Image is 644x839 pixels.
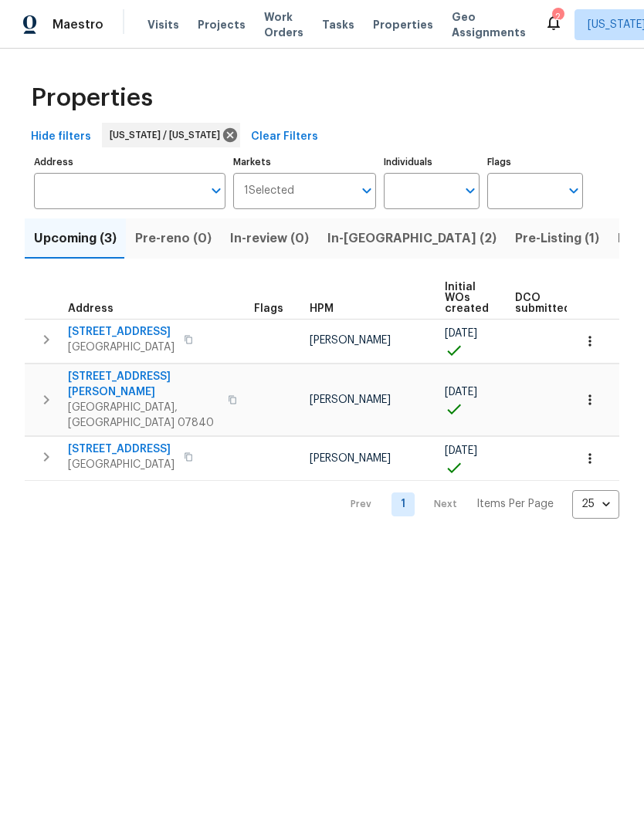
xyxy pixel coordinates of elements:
[230,228,309,249] span: In-review (0)
[245,123,324,151] button: Clear Filters
[34,157,225,167] label: Address
[310,453,391,464] span: [PERSON_NAME]
[135,228,212,249] span: Pre-reno (0)
[31,127,91,147] span: Hide filters
[445,282,489,314] span: Initial WOs created
[336,490,619,519] nav: Pagination Navigation
[110,127,226,143] span: [US_STATE] / [US_STATE]
[310,394,391,405] span: [PERSON_NAME]
[515,228,599,249] span: Pre-Listing (1)
[68,303,114,314] span: Address
[563,180,585,201] button: Open
[68,400,219,431] span: [GEOGRAPHIC_DATA], [GEOGRAPHIC_DATA] 07840
[205,180,227,201] button: Open
[310,335,391,346] span: [PERSON_NAME]
[572,484,619,524] div: 25
[310,303,334,314] span: HPM
[459,180,481,201] button: Open
[264,9,303,40] span: Work Orders
[198,17,246,32] span: Projects
[102,123,240,147] div: [US_STATE] / [US_STATE]
[327,228,497,249] span: In-[GEOGRAPHIC_DATA] (2)
[322,19,354,30] span: Tasks
[147,17,179,32] span: Visits
[68,324,175,340] span: [STREET_ADDRESS]
[356,180,378,201] button: Open
[476,496,554,512] p: Items Per Page
[31,90,153,106] span: Properties
[445,445,477,456] span: [DATE]
[68,369,219,400] span: [STREET_ADDRESS][PERSON_NAME]
[53,17,103,32] span: Maestro
[68,441,175,457] span: [STREET_ADDRESS]
[445,387,477,398] span: [DATE]
[25,123,97,151] button: Hide filters
[487,157,583,167] label: Flags
[254,303,283,314] span: Flags
[251,127,318,147] span: Clear Filters
[373,17,433,32] span: Properties
[68,457,175,472] span: [GEOGRAPHIC_DATA]
[391,492,415,516] a: Goto page 1
[445,328,477,339] span: [DATE]
[384,157,480,167] label: Individuals
[233,157,377,167] label: Markets
[552,9,563,25] div: 2
[244,184,294,198] span: 1 Selected
[452,9,526,40] span: Geo Assignments
[515,293,571,314] span: DCO submitted
[34,228,117,249] span: Upcoming (3)
[68,340,175,355] span: [GEOGRAPHIC_DATA]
